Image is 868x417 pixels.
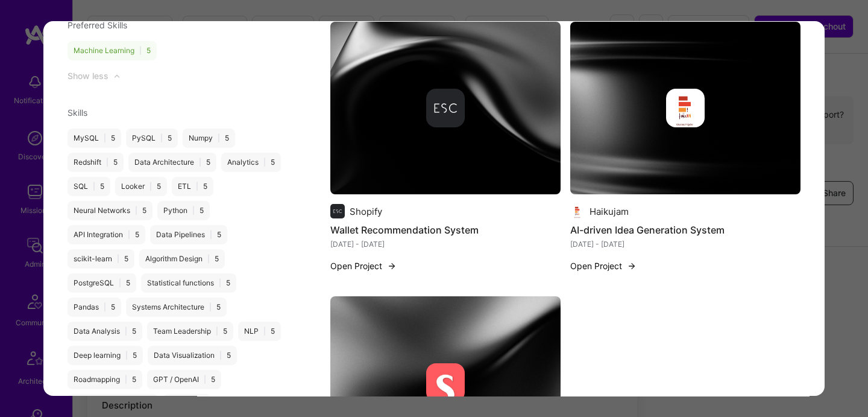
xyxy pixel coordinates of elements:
[68,70,108,82] div: Show less
[157,201,210,220] div: Python 5
[163,394,211,413] div: Redis 4
[141,273,236,293] div: Statistical functions 5
[570,259,637,272] button: Open Project
[627,261,637,270] img: arrow-right
[196,182,198,191] span: |
[204,375,206,384] span: |
[570,21,800,194] img: cover
[104,133,106,143] span: |
[128,153,216,172] div: Data Architecture 5
[263,326,266,336] span: |
[106,158,108,167] span: |
[330,238,561,250] div: [DATE] - [DATE]
[148,346,237,365] div: Data Visualization 5
[172,177,213,196] div: ETL 5
[68,129,121,148] div: MySQL 5
[147,370,221,389] div: GPT / OpenAI 5
[387,261,397,270] img: arrow-right
[330,222,561,238] h4: Wallet Recommendation System
[210,230,212,240] span: |
[149,182,152,191] span: |
[590,205,629,217] div: Haikujam
[125,326,127,336] span: |
[570,238,800,250] div: [DATE] - [DATE]
[68,177,110,196] div: SQL 5
[68,394,159,413] div: Data Management 5
[209,302,212,312] span: |
[330,259,397,272] button: Open Project
[221,153,281,172] div: Analytics 5
[219,278,221,288] span: |
[119,278,121,288] span: |
[68,153,124,172] div: Redshift 5
[126,129,178,148] div: PySQL 5
[199,158,201,167] span: |
[426,363,465,402] img: Company logo
[135,206,137,215] span: |
[219,351,222,360] span: |
[128,230,130,240] span: |
[125,375,127,384] span: |
[218,133,220,143] span: |
[68,201,153,220] div: Neural Networks 5
[666,89,705,127] img: Company logo
[350,205,382,217] div: Shopify
[570,222,800,238] h4: AI-driven Idea Generation System
[238,322,281,341] div: NLP 5
[330,21,561,194] img: cover
[117,254,119,264] span: |
[68,249,134,269] div: scikit-learn 5
[68,346,143,365] div: Deep learning 5
[216,326,218,336] span: |
[43,21,825,396] div: modal
[207,254,210,264] span: |
[126,298,227,317] div: Systems Architecture 5
[68,20,127,30] span: Preferred Skills
[139,46,142,56] span: |
[192,206,195,215] span: |
[426,89,465,127] img: Company logo
[160,133,163,143] span: |
[68,41,157,60] div: Machine Learning 5
[93,182,95,191] span: |
[104,302,106,312] span: |
[68,225,145,244] div: API Integration 5
[68,107,87,118] span: Skills
[68,298,121,317] div: Pandas 5
[68,370,142,389] div: Roadmapping 5
[330,204,345,218] img: Company logo
[263,158,266,167] span: |
[125,351,128,360] span: |
[570,204,585,218] img: Company logo
[139,249,225,269] div: Algorithm Design 5
[183,129,235,148] div: Numpy 5
[68,322,142,341] div: Data Analysis 5
[150,225,227,244] div: Data Pipelines 5
[147,322,233,341] div: Team Leadership 5
[68,273,136,293] div: PostgreSQL 5
[115,177,167,196] div: Looker 5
